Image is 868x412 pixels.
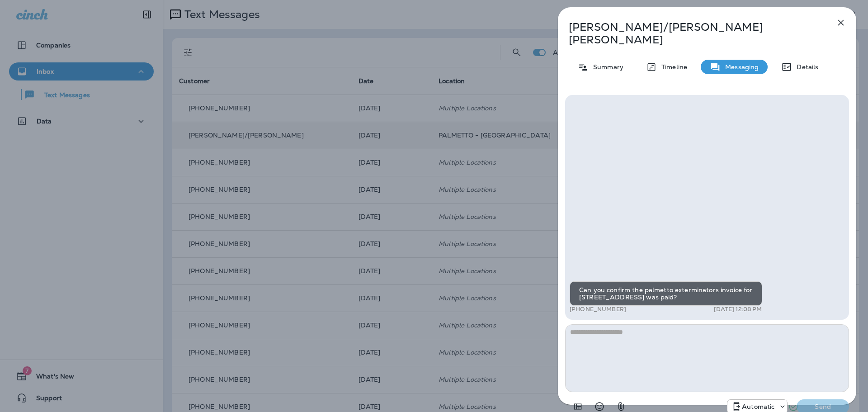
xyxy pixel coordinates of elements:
[657,63,687,71] p: Timeline
[589,63,623,71] p: Summary
[570,306,626,313] p: [PHONE_NUMBER]
[721,63,759,71] p: Messaging
[569,21,816,46] p: [PERSON_NAME]/[PERSON_NAME] [PERSON_NAME]
[714,306,762,313] p: [DATE] 12:08 PM
[792,63,818,71] p: Details
[742,403,774,410] p: Automatic
[570,281,762,306] div: Can you confirm the palmetto exterminators invoice for [STREET_ADDRESS] was paid?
